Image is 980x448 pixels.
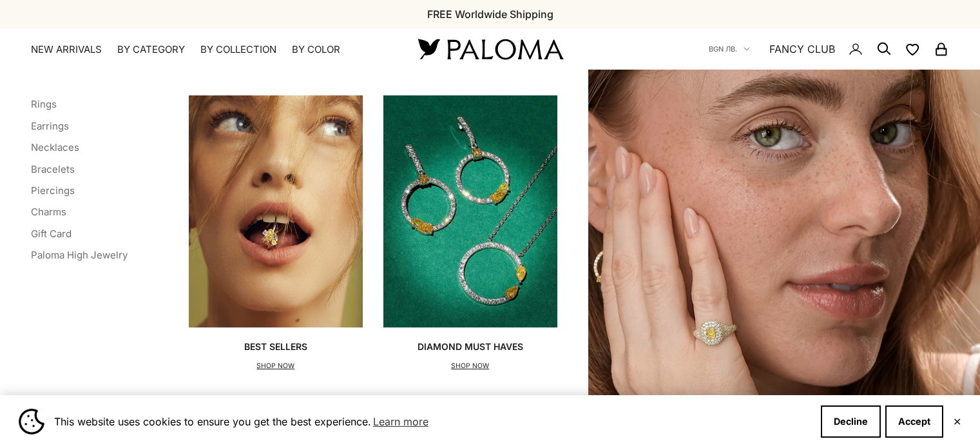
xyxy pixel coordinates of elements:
nav: Primary navigation [31,43,387,56]
nav: Secondary navigation [709,28,949,70]
button: Accept [885,405,943,438]
a: Earrings [31,120,69,132]
p: SHOP NOW [418,360,523,373]
a: Gift Card [31,228,72,240]
a: NEW ARRIVALS [31,43,102,56]
summary: By Category [117,43,185,56]
span: This website uses cookies to ensure you get the best experience. [54,412,811,431]
a: Necklaces [31,141,79,153]
summary: By Color [292,43,340,56]
a: Diamond Must HavesSHOP NOW [383,95,557,372]
button: BGN лв. [709,43,750,55]
a: Charms [31,206,66,218]
button: Decline [821,405,881,438]
a: Rings [31,98,57,110]
summary: By Collection [200,43,276,56]
a: Piercings [31,184,75,197]
a: FANCY CLUB [769,41,835,57]
p: FREE Worldwide Shipping [427,6,553,23]
img: Cookie banner [19,409,44,434]
p: Diamond Must Haves [418,340,523,353]
a: Learn more [371,412,430,431]
button: Close [953,418,961,425]
span: BGN лв. [709,43,737,55]
p: SHOP NOW [244,360,307,373]
p: Best Sellers [244,340,307,353]
a: Best SellersSHOP NOW [189,95,363,372]
a: Bracelets [31,163,75,175]
a: Paloma High Jewelry [31,249,128,261]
